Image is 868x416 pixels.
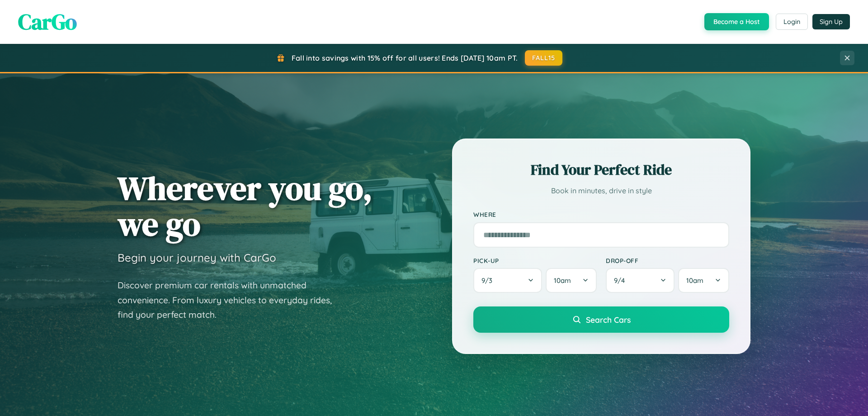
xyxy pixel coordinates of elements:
[481,276,497,285] span: 9 / 3
[704,13,769,30] button: Become a Host
[812,14,850,29] button: Sign Up
[473,211,729,219] label: Where
[614,276,629,285] span: 9 / 4
[554,276,571,285] span: 10am
[473,257,597,264] label: Pick-up
[606,268,675,293] button: 9/4
[586,315,631,325] span: Search Cars
[473,268,542,293] button: 9/3
[473,160,729,180] h2: Find Your Perfect Ride
[118,251,276,264] h3: Begin your journey with CarGo
[678,268,729,293] button: 10am
[118,278,344,322] p: Discover premium car rentals with unmatched convenience. From luxury vehicles to everyday rides, ...
[686,276,703,285] span: 10am
[546,268,597,293] button: 10am
[118,170,373,242] h1: Wherever you go, we go
[606,257,729,264] label: Drop-off
[292,53,518,62] span: Fall into savings with 15% off for all users! Ends [DATE] 10am PT.
[776,14,808,30] button: Login
[525,50,563,66] button: FALL15
[473,184,729,197] p: Book in minutes, drive in style
[473,306,729,333] button: Search Cars
[18,7,77,37] span: CarGo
